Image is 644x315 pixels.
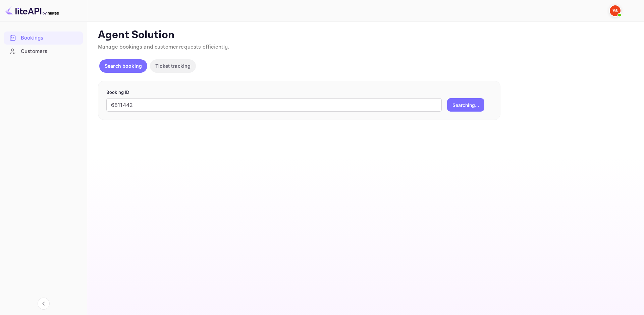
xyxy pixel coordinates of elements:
div: Customers [4,45,83,58]
button: Searching... [447,98,484,112]
span: Manage bookings and customer requests efficiently. [98,44,229,51]
p: Ticket tracking [155,62,191,69]
p: Search booking [105,62,142,69]
input: Enter Booking ID (e.g., 63782194) [106,98,442,112]
div: Bookings [21,34,79,42]
div: Customers [21,48,79,55]
a: Bookings [4,31,83,44]
img: LiteAPI logo [5,5,59,16]
img: Yandex Support [610,5,621,16]
div: Bookings [4,31,83,45]
button: Collapse navigation [38,298,50,310]
p: Booking ID [106,89,492,96]
p: Agent Solution [98,28,632,42]
a: Customers [4,45,83,57]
